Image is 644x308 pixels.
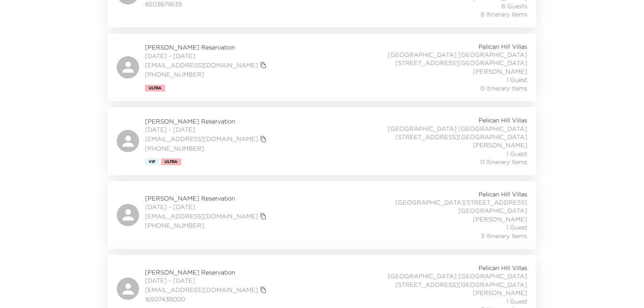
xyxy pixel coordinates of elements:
span: Ultra [149,86,161,90]
a: [PERSON_NAME] Reservation[DATE] - [DATE][EMAIL_ADDRESS][DOMAIN_NAME]copy primary member email[PHO... [108,33,536,101]
span: [PERSON_NAME] [473,289,527,297]
a: [PERSON_NAME] Reservation[DATE] - [DATE][EMAIL_ADDRESS][DOMAIN_NAME]copy primary member email[PHO... [108,181,536,249]
span: 6 Itinerary Items [481,10,527,18]
span: [DATE] - [DATE] [145,125,268,134]
span: [DATE] - [DATE] [145,52,268,60]
span: Vip [149,160,155,164]
span: [GEOGRAPHIC_DATA][STREET_ADDRESS][GEOGRAPHIC_DATA] [363,198,527,215]
span: 1 Guest [506,150,527,158]
a: [PERSON_NAME] Reservation[DATE] - [DATE][EMAIL_ADDRESS][DOMAIN_NAME]copy primary member email[PHO... [108,107,536,175]
span: 0 Itinerary Items [480,158,527,166]
a: [EMAIL_ADDRESS][DOMAIN_NAME] [145,135,258,143]
span: Pelican Hill Villas [479,190,527,198]
span: [PERSON_NAME] [473,67,527,76]
span: [PERSON_NAME] Reservation [145,43,268,51]
button: copy primary member email [258,285,268,295]
span: [PERSON_NAME] [473,141,527,149]
span: [DATE] - [DATE] [145,203,268,211]
button: copy primary member email [258,134,268,144]
span: [PHONE_NUMBER] [145,144,268,153]
span: Pelican Hill Villas [479,264,527,272]
span: [PHONE_NUMBER] [145,221,268,230]
span: [GEOGRAPHIC_DATA] [GEOGRAPHIC_DATA][STREET_ADDRESS][GEOGRAPHIC_DATA] [363,125,527,141]
span: 6 Guests [502,2,527,10]
span: Ultra [165,160,177,164]
span: [PERSON_NAME] Reservation [145,268,268,276]
a: [EMAIL_ADDRESS][DOMAIN_NAME] [145,61,258,69]
span: 3 Itinerary Items [481,232,527,240]
a: [EMAIL_ADDRESS][DOMAIN_NAME] [145,212,258,220]
span: [GEOGRAPHIC_DATA] [GEOGRAPHIC_DATA][STREET_ADDRESS][GEOGRAPHIC_DATA] [363,51,527,67]
span: [PHONE_NUMBER] [145,70,268,78]
span: 1 Guest [506,223,527,231]
button: copy primary member email [258,211,268,221]
span: [DATE] - [DATE] [145,276,268,285]
button: copy primary member email [258,60,268,70]
span: 0 Itinerary Items [480,84,527,92]
a: [EMAIL_ADDRESS][DOMAIN_NAME] [145,286,258,294]
span: 16507438000 [145,295,268,303]
span: Pelican Hill Villas [479,116,527,124]
span: [PERSON_NAME] [473,215,527,223]
span: [GEOGRAPHIC_DATA] [GEOGRAPHIC_DATA][STREET_ADDRESS][GEOGRAPHIC_DATA] [363,272,527,289]
span: 1 Guest [506,297,527,305]
span: [PERSON_NAME] Reservation [145,117,268,125]
span: Pelican Hill Villas [479,42,527,51]
span: 1 Guest [506,76,527,84]
span: [PERSON_NAME] Reservation [145,194,268,202]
